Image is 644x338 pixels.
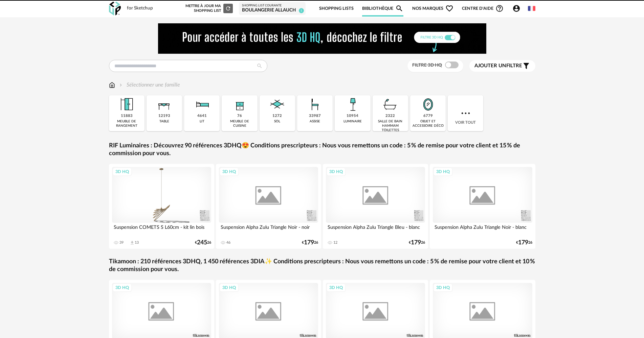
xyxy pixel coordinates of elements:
a: Shopping Lists [319,1,354,17]
img: Miroir.png [419,95,437,114]
span: 179 [518,240,528,245]
img: svg+xml;base64,PHN2ZyB3aWR0aD0iMTYiIGhlaWdodD0iMTYiIHZpZXdCb3g9IjAgMCAxNiAxNiIgZmlsbD0ibm9uZSIgeG... [118,81,124,89]
img: OXP [109,2,121,16]
div: Suspension COMETS S L60cm - kit lin bois [112,223,212,236]
span: Account Circle icon [512,4,524,13]
div: Shopping List courante [242,4,303,8]
span: Download icon [130,240,135,245]
img: Salle%20de%20bain.png [381,95,399,114]
img: Rangement.png [230,95,249,114]
img: Assise.png [306,95,324,114]
span: Filter icon [522,62,530,70]
div: 33987 [309,114,321,119]
a: Tikamoon : 210 références 3DHQ, 1 450 références 3DIA✨ Conditions prescripteurs : Nous vous remet... [109,258,535,274]
a: 3D HQ Suspension COMETS S L60cm - kit lin bois 39 Download icon 13 €24526 [109,164,215,249]
span: Filtre 3D HQ [412,63,442,68]
span: Heart Outline icon [445,4,453,13]
span: 1 [299,8,304,13]
div: 11883 [121,114,133,119]
span: Help Circle Outline icon [495,4,504,13]
div: 3D HQ [326,283,346,292]
div: 3D HQ [112,167,132,176]
div: 2322 [385,114,395,119]
div: 3D HQ [433,283,453,292]
div: Voir tout [448,95,483,131]
div: for Sketchup [127,5,153,11]
div: 13 [135,240,139,245]
span: 179 [304,240,314,245]
span: 245 [197,240,207,245]
div: assise [310,119,320,124]
div: 3D HQ [219,167,239,176]
a: RIF Luminaires : Découvrez 90 références 3DHQ😍 Conditions prescripteurs : Nous vous remettons un ... [109,142,535,158]
div: sol [274,119,280,124]
div: Mettre à jour ma Shopping List [184,4,233,13]
div: 12193 [158,114,170,119]
a: BibliothèqueMagnify icon [362,1,403,17]
img: Table.png [155,95,173,114]
img: FILTRE%20HQ%20NEW_V1%20(4).gif [158,23,486,54]
span: Ajouter un [474,63,506,68]
button: Ajouter unfiltre Filter icon [469,60,535,72]
div: € 26 [195,240,211,245]
div: 3D HQ [219,283,239,292]
a: Shopping List courante BOULANGERIE Allauch 1 [242,4,303,14]
div: 3D HQ [433,167,453,176]
span: Account Circle icon [512,4,520,13]
img: Luminaire.png [343,95,362,114]
div: € 26 [409,240,425,245]
div: Sélectionner une famille [118,81,180,89]
div: salle de bain hammam toilettes [375,119,406,132]
div: 6779 [423,114,433,119]
div: lit [200,119,204,124]
div: table [159,119,169,124]
img: Sol.png [268,95,286,114]
div: 4641 [197,114,207,119]
div: 12 [333,240,337,245]
a: 3D HQ Suspension Alpha Zulu Triangle Bleu - blanc 12 €17926 [323,164,428,249]
div: Suspension Alpha Zulu Triangle Noir - blanc [433,223,532,236]
img: Meuble%20de%20rangement.png [117,95,136,114]
span: Refresh icon [225,6,231,10]
div: BOULANGERIE Allauch [242,7,303,14]
img: more.7b13dc1.svg [460,107,472,119]
div: Suspension Alpha Zulu Triangle Noir - noir [219,223,318,236]
span: Magnify icon [395,4,403,13]
div: meuble de rangement [111,119,142,128]
div: 46 [226,240,230,245]
div: Suspension Alpha Zulu Triangle Bleu - blanc [326,223,425,236]
img: Literie.png [193,95,211,114]
span: 179 [411,240,421,245]
div: 3D HQ [112,283,132,292]
div: 76 [237,114,242,119]
div: 1272 [272,114,282,119]
div: 10954 [347,114,358,119]
div: € 26 [516,240,532,245]
div: meuble de cuisine [224,119,255,128]
div: 3D HQ [326,167,346,176]
a: 3D HQ Suspension Alpha Zulu Triangle Noir - blanc €17926 [430,164,535,249]
div: 39 [119,240,124,245]
img: fr [528,5,535,12]
span: filtre [474,63,522,69]
img: svg+xml;base64,PHN2ZyB3aWR0aD0iMTYiIGhlaWdodD0iMTciIHZpZXdCb3g9IjAgMCAxNiAxNyIgZmlsbD0ibm9uZSIgeG... [109,81,115,89]
a: 3D HQ Suspension Alpha Zulu Triangle Noir - noir 46 €17926 [216,164,321,249]
div: € 26 [302,240,318,245]
span: Centre d'aideHelp Circle Outline icon [462,4,504,13]
span: Nos marques [412,1,453,17]
div: objet et accessoire déco [412,119,444,128]
div: luminaire [343,119,362,124]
